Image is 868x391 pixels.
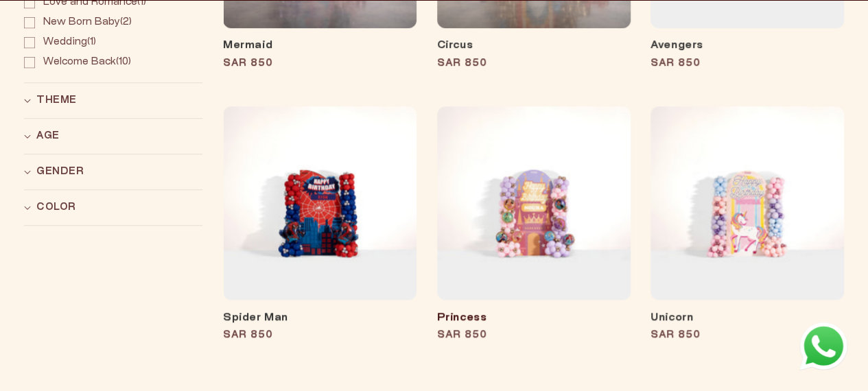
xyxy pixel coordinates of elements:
summary: Age (0 selected) [24,119,202,154]
span: Gender [36,165,84,179]
summary: Gender (0 selected) [24,154,202,189]
span: Age [36,129,60,143]
span: Color [36,200,76,215]
a: Unicorn [650,311,844,325]
span: Theme [36,93,77,108]
span: Welcome Back [43,58,116,67]
span: Wedding [43,38,87,47]
span: (10) [43,57,131,69]
summary: Theme (0 selected) [24,83,202,118]
a: Avengers [650,39,844,53]
span: New Born Baby [43,18,120,27]
a: Mermaid [223,39,417,53]
span: (1) [43,37,96,49]
span: (2) [43,17,132,29]
a: Princess [437,311,631,325]
a: Circus [437,39,631,53]
summary: Color (0 selected) [24,190,202,225]
a: Spider Man [223,311,417,325]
